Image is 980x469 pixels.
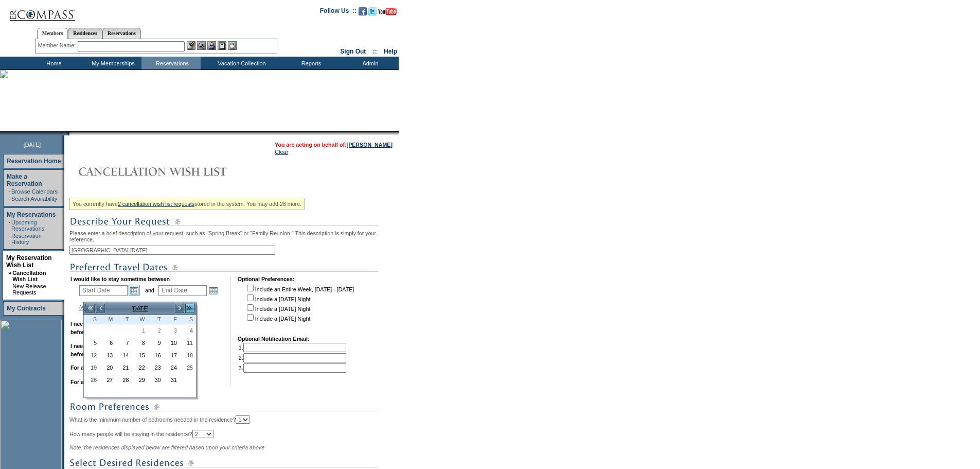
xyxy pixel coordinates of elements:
td: [DATE] [105,303,174,314]
td: Tuesday, October 21, 2025 [116,361,132,374]
th: Wednesday [132,315,148,324]
b: For a minimum of [70,364,116,371]
th: Monday [100,315,116,324]
a: Subscribe to our YouTube Channel [378,10,397,16]
a: 9 [149,337,164,349]
img: b_edit.gif [187,41,195,50]
a: 24 [165,362,180,373]
a: Search Availability [11,196,57,202]
td: Vacation Collection [201,57,280,70]
span: You are acting on behalf of: [275,142,393,148]
td: Friday, October 24, 2025 [164,361,180,374]
td: Sunday, October 05, 2025 [84,337,100,349]
b: Optional Preferences: [238,276,295,282]
a: 5 [84,337,99,349]
a: 21 [116,362,131,373]
a: Reservation Home [7,158,61,165]
a: Open the calendar popup. [208,285,219,296]
a: Follow us on Twitter [368,10,377,16]
a: 26 [84,374,99,386]
td: Admin [340,57,399,70]
input: Date format: M/D/Y. Shortcut keys: [T] for Today. [UP] or [.] for Next Day. [DOWN] or [,] for Pre... [79,285,128,296]
a: 6 [100,337,115,349]
a: > [174,303,185,314]
td: Sunday, October 12, 2025 [84,349,100,361]
img: Follow us on Twitter [368,7,377,15]
td: 2. [239,353,346,362]
th: Tuesday [116,315,132,324]
b: I need a maximum of [70,343,124,349]
td: Monday, October 06, 2025 [100,337,116,349]
a: 25 [181,362,195,373]
img: Reservations [218,41,226,50]
td: Friday, October 10, 2025 [164,337,180,349]
td: Sunday, October 26, 2025 [84,374,100,386]
a: 7 [116,337,131,349]
img: subTtlRoomPreferences.gif [69,401,378,413]
a: Sign Out [340,48,366,55]
img: b_calculator.gif [228,41,237,50]
a: 13 [100,350,115,361]
b: I need a minimum of [70,321,123,327]
a: 12 [84,350,99,361]
td: Friday, October 31, 2025 [164,374,180,386]
a: 8 [132,337,147,349]
a: 2 cancellation wish list requests [118,201,194,207]
div: You currently have stored in the system. You may add 28 more. [69,198,305,210]
a: 23 [149,362,164,373]
a: Reservation History [11,233,42,245]
a: 14 [116,350,131,361]
a: Clear [275,149,288,155]
a: 31 [165,374,180,386]
a: 19 [84,362,99,373]
td: Tuesday, October 14, 2025 [116,349,132,361]
td: Monday, October 20, 2025 [100,361,116,374]
td: Wednesday, October 08, 2025 [132,337,148,349]
a: 30 [149,374,164,386]
img: Impersonate [207,41,216,50]
a: 28 [116,374,131,386]
a: Make a Reservation [7,173,42,187]
input: Date format: M/D/Y. Shortcut keys: [T] for Today. [UP] or [.] for Next Day. [DOWN] or [,] for Pre... [158,285,207,296]
td: Thursday, October 30, 2025 [148,374,164,386]
img: Become our fan on Facebook [359,7,367,15]
td: Friday, October 17, 2025 [164,349,180,361]
a: 17 [165,350,180,361]
th: Friday [164,315,180,324]
a: 27 [100,374,115,386]
a: New Release Requests [12,283,46,296]
td: Wednesday, October 22, 2025 [132,361,148,374]
td: · [8,283,11,296]
td: Monday, October 27, 2025 [100,374,116,386]
a: (show holiday calendar) [79,304,137,310]
td: Wednesday, October 29, 2025 [132,374,148,386]
td: · [9,196,10,202]
td: Reservations [141,57,201,70]
a: 22 [132,362,147,373]
td: Thursday, October 23, 2025 [148,361,164,374]
a: < [95,303,105,314]
a: [PERSON_NAME] [347,142,393,148]
a: 16 [149,350,164,361]
td: 1. [239,343,346,352]
td: · [9,219,10,232]
span: 1 [132,327,147,334]
div: Member Name: [38,41,78,50]
b: » [8,270,11,276]
a: Reservations [102,28,141,39]
td: and [144,283,156,298]
img: blank.gif [69,131,70,135]
td: My Memberships [82,57,141,70]
td: · [9,188,10,195]
td: Home [23,57,82,70]
td: · [9,233,10,245]
img: promoShadowLeftCorner.gif [66,131,69,135]
td: Tuesday, October 28, 2025 [116,374,132,386]
td: 3. [239,363,346,373]
th: Sunday [84,315,100,324]
th: Thursday [148,315,164,324]
td: Saturday, October 18, 2025 [180,349,196,361]
a: 29 [132,374,147,386]
a: Upcoming Reservations [11,219,44,232]
b: For a maximum of [70,379,118,385]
